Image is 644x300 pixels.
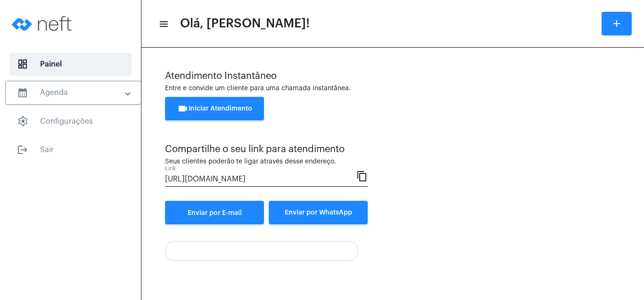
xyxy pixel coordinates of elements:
[17,116,28,127] span: sidenav icon
[165,158,368,165] div: Seus clientes poderão te ligar através desse endereço.
[285,209,352,216] span: Enviar por WhatsApp
[6,81,141,104] mat-expansion-panel-header: sidenav iconAgenda
[165,71,620,81] div: Atendimento Instantâneo
[158,18,168,30] mat-icon: sidenav icon
[9,53,132,76] span: Painel
[177,105,252,112] span: Iniciar Atendimento
[188,210,242,216] span: Enviar por E-mail
[17,144,28,155] mat-icon: sidenav icon
[356,170,368,181] mat-icon: content_copy
[17,87,28,98] mat-icon: sidenav icon
[611,18,622,29] mat-icon: add
[9,138,132,161] span: Sair
[165,85,620,92] div: Entre e convide um cliente para uma chamada instantânea.
[8,5,78,43] img: logo-neft-novo-2.png
[180,16,310,31] span: Olá, [PERSON_NAME]!
[17,87,126,98] mat-panel-title: Agenda
[9,110,132,133] span: Configurações
[177,103,189,114] mat-icon: videocam
[165,201,264,224] a: Enviar por E-mail
[269,201,368,224] button: Enviar por WhatsApp
[17,59,28,70] span: sidenav icon
[165,144,368,154] div: Compartilhe o seu link para atendimento
[165,97,264,120] button: Iniciar Atendimento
